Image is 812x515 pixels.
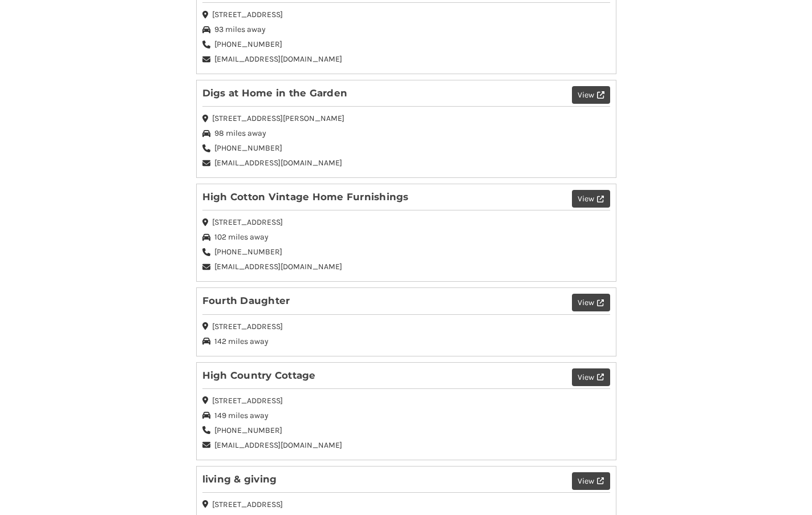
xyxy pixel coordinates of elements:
[572,190,610,208] button: View
[214,142,282,154] span: [PHONE_NUMBER]
[202,335,610,347] div: 142 miles away
[212,498,283,510] span: [STREET_ADDRESS]
[202,472,610,486] h2: living & giving
[572,294,610,311] button: View
[214,38,282,50] span: [PHONE_NUMBER]
[214,439,342,451] span: [EMAIL_ADDRESS][DOMAIN_NAME]
[202,409,610,421] div: 149 miles away
[202,86,610,100] h2: Digs at Home in the Garden
[212,9,283,21] span: [STREET_ADDRESS]
[214,424,282,436] span: [PHONE_NUMBER]
[572,86,610,104] button: View
[214,157,342,169] span: [EMAIL_ADDRESS][DOMAIN_NAME]
[202,190,610,204] h2: High Cotton Vintage Home Furnishings
[202,23,610,35] div: 93 miles away
[212,321,283,332] span: [STREET_ADDRESS]
[202,294,610,308] h2: Fourth Daughter
[212,216,283,228] span: [STREET_ADDRESS]
[572,368,610,386] button: View
[212,112,344,124] span: [STREET_ADDRESS][PERSON_NAME]
[214,246,282,258] span: [PHONE_NUMBER]
[202,231,610,243] div: 102 miles away
[214,53,342,65] span: [EMAIL_ADDRESS][DOMAIN_NAME]
[202,127,610,139] div: 98 miles away
[214,261,342,273] span: [EMAIL_ADDRESS][DOMAIN_NAME]
[572,472,610,490] button: View
[212,395,283,407] span: [STREET_ADDRESS]
[202,368,610,383] h2: High Country Cottage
